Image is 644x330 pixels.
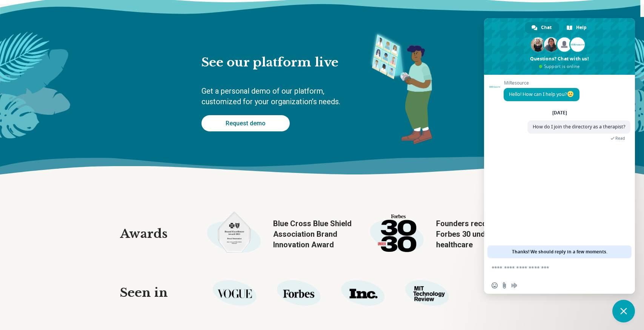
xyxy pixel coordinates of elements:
span: Founders recognized by Forbes 30 under 30 in healthcare [436,218,521,250]
span: Insert an emoji [492,282,498,288]
textarea: Compose your message... [492,265,611,271]
span: Read [615,136,625,141]
img: Forbes [274,276,323,310]
img: MIT [403,276,452,310]
div: Close chat [612,300,635,322]
img: bcbs [204,211,264,258]
p: Get a personal demo of our platform, customized for your organization’s needs. [201,86,358,107]
span: Audio message [511,282,517,288]
span: Thanks! We should reply in a few moments. [512,245,607,258]
div: Help [560,22,594,33]
h2: See our platform live [201,55,358,71]
div: [DATE] [552,111,567,115]
div: Awards [114,226,174,242]
div: Chat [525,22,559,33]
span: Help [576,22,587,33]
a: Request demo [201,115,290,131]
span: Send a file [501,282,507,288]
span: How do I join the directory as a therapist? [533,123,625,130]
span: Blue Cross Blue Shield Association Brand Innovation Award [273,218,358,250]
span: MiResource [504,80,579,86]
div: Seen in [114,285,174,301]
img: Inc [338,276,387,310]
img: forbes [367,212,427,256]
span: Chat [541,22,552,33]
span: Hello! How can I help you? [509,91,574,97]
img: Vogue [210,276,259,310]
